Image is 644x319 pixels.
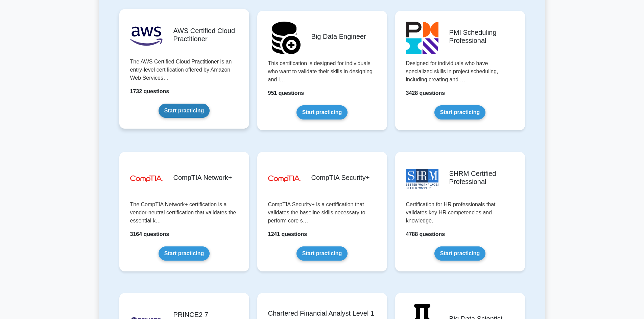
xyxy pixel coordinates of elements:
a: Start practicing [159,104,210,118]
a: Start practicing [434,105,485,119]
a: Start practicing [296,246,348,261]
a: Start practicing [296,105,348,119]
a: Start practicing [434,246,485,261]
a: Start practicing [159,246,210,261]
